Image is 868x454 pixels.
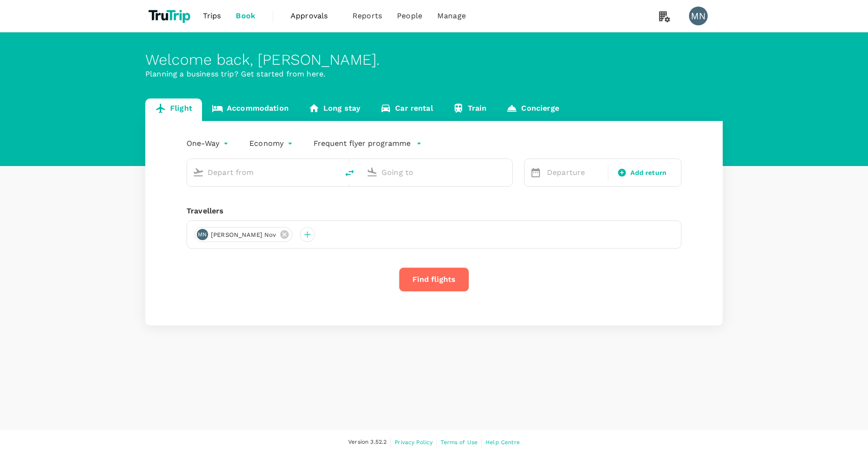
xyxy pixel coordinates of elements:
[496,98,569,121] a: Concierge
[630,168,666,178] span: Add return
[547,167,602,178] p: Departure
[486,439,520,446] span: Help Centre
[441,439,478,446] span: Terms of Use
[249,136,295,151] div: Economy
[443,98,497,121] a: Train
[145,68,723,80] p: Planning a business trip? Get started from here.
[332,171,334,173] button: Open
[291,10,337,22] span: Approvals
[382,165,493,180] input: Going to
[506,171,508,173] button: Open
[208,165,319,180] input: Depart from
[187,136,231,151] div: One-Way
[195,227,292,242] div: MN[PERSON_NAME] Nov
[395,439,433,446] span: Privacy Policy
[441,437,478,447] a: Terms of Use
[370,98,443,121] a: Car rental
[399,267,469,292] button: Find flights
[145,51,723,68] div: Welcome back , [PERSON_NAME] .
[203,10,221,22] span: Trips
[689,7,708,25] div: MN
[187,205,681,217] div: Travellers
[486,437,520,447] a: Help Centre
[197,229,208,240] div: MN
[299,98,370,121] a: Long stay
[314,138,411,149] p: Frequent flyer programme
[145,6,195,26] img: TruTrip logo
[205,230,282,240] span: [PERSON_NAME] Nov
[145,98,202,121] a: Flight
[236,10,255,22] span: Book
[202,98,299,121] a: Accommodation
[314,138,422,149] button: Frequent flyer programme
[348,438,387,447] span: Version 3.52.2
[338,162,361,184] button: delete
[437,10,466,22] span: Manage
[352,10,382,22] span: Reports
[395,437,433,447] a: Privacy Policy
[397,10,422,22] span: People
